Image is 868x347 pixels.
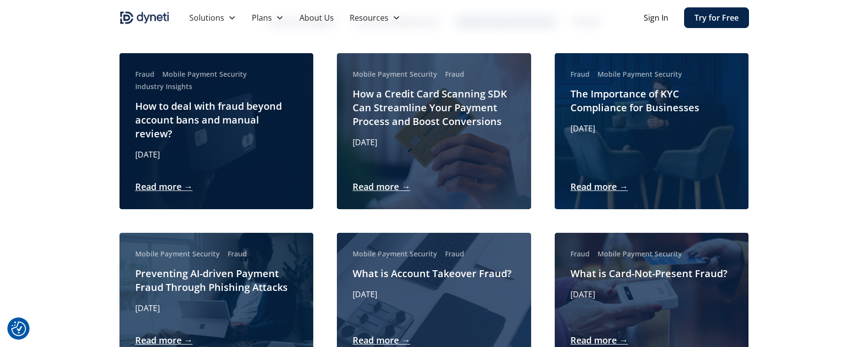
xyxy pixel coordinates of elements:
p: [DATE] [570,288,595,300]
p: [DATE] [353,288,377,300]
p: [DATE] [570,123,595,134]
img: Revisit consent button [11,321,26,336]
div: Mobile Payment Security [353,69,437,79]
p: [DATE] [135,302,160,314]
h2: How a Credit Card Scanning SDK Can Streamline Your Payment Process and Boost Conversions [353,87,515,128]
div: Resources [350,12,389,24]
div: Plans [252,12,272,24]
div: Fraud [228,249,247,259]
div: Mobile Payment Security [353,249,437,259]
a: home [120,10,170,26]
h2: How to deal with fraud beyond account bans and manual review? [135,99,298,141]
div: Fraud [570,69,590,79]
a: Try for Free [684,7,749,28]
img: Dyneti indigo logo [120,10,170,26]
h2: The Importance of KYC Compliance for Businesses [570,87,733,115]
a: Read more → [570,180,628,193]
div: Fraud [445,69,464,79]
div: Mobile Payment Security [135,249,220,259]
a: Read more → [353,334,410,347]
a: Read more → [570,334,628,347]
h2: What is Account Takeover Fraud? [353,267,511,281]
button: Consent Preferences [11,321,26,336]
div: Industry Insights [135,81,192,92]
p: [DATE] [135,149,160,160]
h2: Preventing AI-driven Payment Fraud Through Phishing Attacks [135,267,298,294]
a: Read more → [353,180,410,193]
div: Fraud [570,249,590,259]
div: Mobile Payment Security [598,249,682,259]
div: Mobile Payment Security [598,69,682,79]
div: Fraud [135,69,154,79]
div: Fraud [445,249,464,259]
div: Solutions [181,8,244,28]
a: Read more → [135,180,193,193]
div: Mobile Payment Security [162,69,247,79]
p: [DATE] [353,136,377,148]
h2: What is Card-Not-Present Fraud? [570,267,727,281]
div: Solutions [189,12,224,24]
div: Plans [244,8,292,28]
a: Read more → [135,334,193,347]
a: Sign In [644,12,668,24]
